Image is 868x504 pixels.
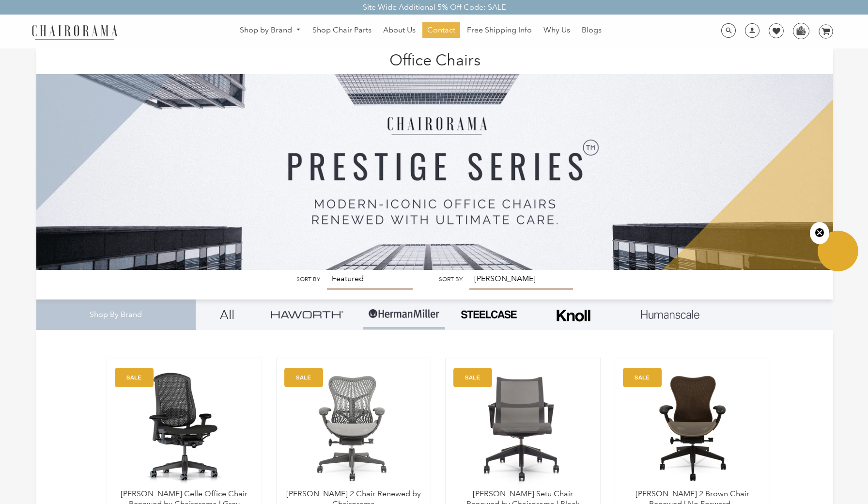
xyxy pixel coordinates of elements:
img: Layer_1_1.png [641,310,699,319]
a: Shop Chair Parts [308,22,376,38]
a: About Us [378,22,420,38]
img: Herman Miller Mirra 2 Chair Renewed by Chairorama - chairorama [286,368,421,489]
img: Herman Miller Celle Office Chair Renewed by Chairorama | Grey - chairorama [117,368,252,489]
img: Office Chairs [36,48,834,270]
a: Contact [422,22,460,38]
text: SALE [465,374,480,380]
span: Why Us [543,25,570,35]
nav: DesktopNavigation [164,22,677,40]
text: SALE [126,374,141,380]
a: Shop by Brand [235,23,306,38]
span: Contact [427,25,455,35]
span: Shop Chair Parts [312,25,372,35]
a: Herman Miller Mirra 2 Chair Renewed by Chairorama - chairorama Herman Miller Mirra 2 Chair Renewe... [286,368,421,489]
a: Herman Miller Setu Chair Renewed by Chairorama | Black - chairorama Herman Miller Setu Chair Rene... [455,368,590,489]
text: SALE [296,374,311,380]
span: Blogs [582,25,602,35]
img: WhatsApp_Image_2024-07-12_at_16.23.01.webp [793,23,808,38]
label: Sort by [439,276,463,283]
img: Herman Miller Mirra 2 Brown Chair Renewed | No Forward Tilt | - chairorama [625,368,760,489]
text: SALE [635,374,650,380]
span: About Us [383,25,416,35]
a: Herman Miller Celle Office Chair Renewed by Chairorama | Grey - chairorama Herman Miller Celle Of... [117,368,252,489]
label: Sort by [296,276,320,283]
img: Group-1.png [368,299,440,329]
a: All [203,299,251,330]
img: PHOTO-2024-07-09-00-53-10-removebg-preview.png [460,309,518,320]
img: Herman Miller Setu Chair Renewed by Chairorama | Black - chairorama [455,368,590,489]
img: Group_4be16a4b-c81a-4a6e-a540-764d0a8faf6e.png [271,311,343,318]
a: Free Shipping Info [462,22,537,38]
img: Frame_4.png [554,303,593,328]
a: Why Us [539,22,575,38]
div: Shop By Brand [36,299,196,330]
img: chairorama [26,23,123,40]
a: Blogs [577,22,606,38]
h1: Office Chairs [46,48,824,69]
div: Close teaser [818,232,858,272]
button: Close teaser [810,222,829,244]
span: Free Shipping Info [467,25,532,35]
a: Herman Miller Mirra 2 Brown Chair Renewed | No Forward Tilt | - chairorama Herman Miller Mirra 2 ... [625,368,760,489]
